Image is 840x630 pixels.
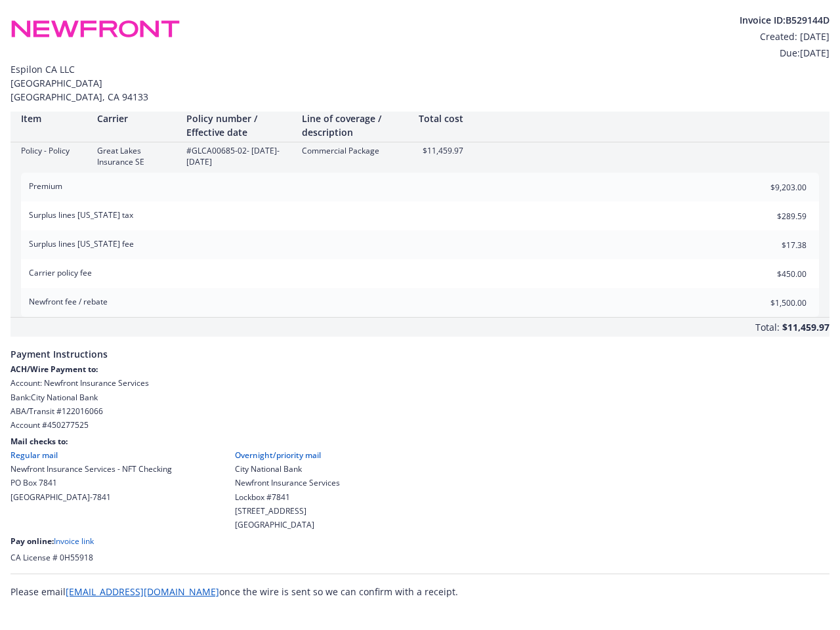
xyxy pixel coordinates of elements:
span: Surplus lines [US_STATE] tax [29,209,133,220]
div: Commercial Package [302,145,407,156]
div: $11,459.97 [417,145,463,156]
div: Policy number / Effective date [186,112,291,139]
div: Mail checks to: [10,436,829,447]
div: Bank: City National Bank [10,392,829,403]
div: $11,459.97 [782,318,829,337]
div: Overnight/priority mail [235,450,340,461]
div: City National Bank [235,463,340,474]
div: Item [21,112,87,125]
span: Newfront fee / rebate [29,296,108,307]
div: Carrier [97,112,176,125]
div: [STREET_ADDRESS] [235,505,340,516]
a: [EMAIL_ADDRESS][DOMAIN_NAME] [66,585,219,598]
div: CA License # 0H55918 [10,552,829,563]
div: ABA/Transit # 122016066 [10,406,829,417]
div: Great Lakes Insurance SE [97,145,176,167]
input: 0.00 [729,206,814,226]
div: ACH/Wire Payment to: [10,364,829,375]
div: [GEOGRAPHIC_DATA]-7841 [10,492,172,503]
div: Policy - Policy [21,145,87,156]
div: PO Box 7841 [10,477,172,488]
div: Newfront Insurance Services [235,477,340,488]
div: #GLCA00685-02 - [DATE]-[DATE] [186,145,291,167]
a: Invoice link [54,535,94,547]
span: Carrier policy fee [29,267,92,278]
div: Line of coverage / description [302,112,407,139]
div: Regular mail [10,450,172,461]
span: Pay online: [10,535,54,547]
div: Please email once the wire is sent so we can confirm with a receipt. [10,585,829,598]
div: Account: Newfront Insurance Services [10,377,829,388]
span: Espilon CA LLC [GEOGRAPHIC_DATA] [GEOGRAPHIC_DATA] , CA 94133 [10,62,829,104]
span: Payment Instructions [10,337,829,364]
input: 0.00 [729,293,814,312]
div: Due: [DATE] [740,46,829,60]
input: 0.00 [729,177,814,197]
div: Created: [DATE] [740,30,829,43]
input: 0.00 [729,264,814,283]
div: Total: [755,320,780,337]
div: Invoice ID: B529144D [740,13,829,27]
span: Premium [29,180,62,192]
div: Newfront Insurance Services - NFT Checking [10,463,172,474]
div: [GEOGRAPHIC_DATA] [235,519,340,530]
div: Account # 450277525 [10,419,829,430]
input: 0.00 [729,235,814,255]
div: Total cost [417,112,463,125]
div: Lockbox #7841 [235,492,340,503]
span: Surplus lines [US_STATE] fee [29,238,134,249]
